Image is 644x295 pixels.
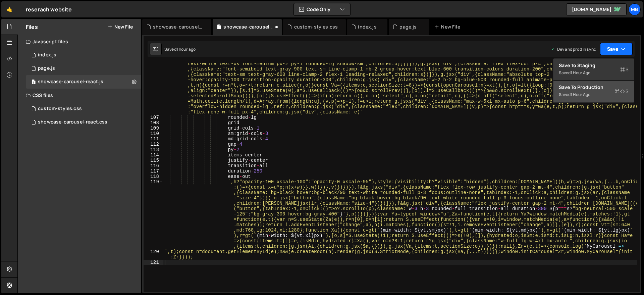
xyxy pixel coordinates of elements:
div: 10476/23765.js [26,48,141,62]
div: 10476/45223.js [26,75,141,89]
div: 1 hour ago [571,70,590,76]
div: 115 [144,158,163,163]
button: Save to ProductionS Saved1 hour ago [553,81,634,102]
button: Save [600,43,633,55]
div: 120 [144,249,163,260]
div: CSS files [18,89,141,102]
div: 121 [144,260,163,265]
div: 1 hour ago [571,92,590,97]
div: 10476/45224.css [26,115,141,129]
h2: Files [26,23,38,31]
a: [DOMAIN_NAME] [566,3,627,15]
div: 109 [144,126,163,131]
span: S [620,66,629,73]
div: showcase-carousel-react.js [38,79,103,85]
div: 114 [144,152,163,158]
span: 1 [32,80,36,85]
button: Save to StagingS Saved1 hour ago [553,59,634,81]
div: Saved [559,91,629,99]
div: Javascript files [18,35,141,48]
div: Save to Production [559,84,629,91]
div: showcase-carousel-react.js [223,23,274,30]
div: page.js [38,65,55,71]
div: New File [434,23,463,30]
div: showcase-carousel-react.css [153,23,203,30]
div: 10476/38631.css [26,102,141,115]
div: 116 [144,163,163,168]
span: S [615,88,629,95]
a: MB [629,3,641,15]
button: Code Only [294,3,350,15]
div: 107 [144,115,163,120]
div: custom-styles.css [294,23,338,30]
div: page.js [399,23,417,30]
div: 106 [144,45,163,115]
div: 119 [144,179,163,249]
div: showcase-carousel-react.css [38,119,107,125]
div: 113 [144,147,163,152]
div: 118 [144,174,163,179]
div: custom-styles.css [38,106,82,112]
div: Saved [164,46,196,52]
div: 10476/23772.js [26,62,141,75]
div: 111 [144,136,163,142]
div: Saved [559,69,629,77]
div: 108 [144,120,163,126]
div: 117 [144,168,163,174]
button: New File [108,24,133,30]
div: 1 hour ago [176,46,196,52]
a: 🤙 [1,1,18,17]
div: 112 [144,142,163,147]
div: index.js [38,52,56,58]
div: Dev and prod in sync [550,46,596,52]
div: index.js [358,23,376,30]
div: reserach website [26,5,72,13]
div: 110 [144,131,163,136]
div: Save to Staging [559,62,629,69]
